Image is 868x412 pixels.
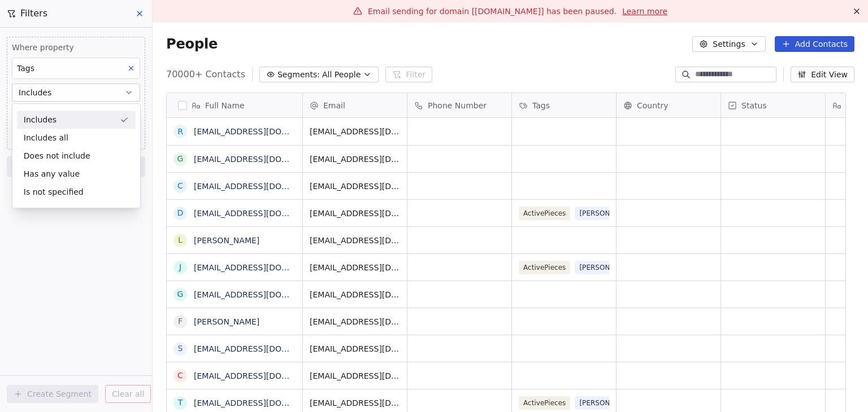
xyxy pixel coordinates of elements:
div: g [177,288,184,300]
div: c [177,370,183,382]
span: ActivePieces [519,207,570,220]
span: [EMAIL_ADDRESS][DOMAIN_NAME] [310,262,400,273]
div: Does not include [17,147,136,165]
span: [EMAIL_ADDRESS][DOMAIN_NAME] [310,181,400,192]
a: [EMAIL_ADDRESS][DOMAIN_NAME] [194,209,332,218]
span: Country [637,100,669,111]
div: d [177,207,184,219]
span: People [166,36,218,52]
a: [EMAIL_ADDRESS][DOMAIN_NAME] [194,263,332,272]
span: All People [322,69,361,81]
div: Is not specified [17,183,136,201]
div: L [178,234,183,246]
div: Country [617,93,721,117]
a: Learn more [622,6,667,17]
span: [EMAIL_ADDRESS][DOMAIN_NAME] [310,397,400,409]
span: [PERSON_NAME][URL] [575,207,659,220]
a: [EMAIL_ADDRESS][DOMAIN_NAME] [194,155,332,164]
span: Email sending for domain [[DOMAIN_NAME]] has been paused. [368,7,617,16]
a: [EMAIL_ADDRESS][DOMAIN_NAME] [194,127,332,136]
span: 70000+ Contacts [166,68,245,81]
div: Status [721,93,825,117]
div: r [177,126,183,138]
div: F [178,315,183,327]
span: [PERSON_NAME][URL] [575,396,659,410]
div: g [177,153,184,165]
div: t [178,397,183,409]
div: Tags [512,93,616,117]
span: Status [741,100,767,111]
span: Tags [532,100,550,111]
button: Filter [385,67,432,82]
div: Phone Number [407,93,511,117]
button: Add Contacts [775,36,854,52]
span: [EMAIL_ADDRESS][DOMAIN_NAME] [310,208,400,219]
a: [EMAIL_ADDRESS][DOMAIN_NAME] [194,290,332,299]
span: [EMAIL_ADDRESS][DOMAIN_NAME] [310,126,400,137]
button: Edit View [791,67,854,82]
a: [EMAIL_ADDRESS][DOMAIN_NAME] [194,398,332,407]
span: ActivePieces [519,396,570,410]
div: Includes all [17,129,136,147]
div: c [177,180,183,192]
span: [EMAIL_ADDRESS][DOMAIN_NAME] [310,370,400,382]
span: [EMAIL_ADDRESS][DOMAIN_NAME] [310,235,400,246]
div: j [179,261,181,273]
span: Segments: [277,69,320,81]
div: Full Name [167,93,302,117]
span: [PERSON_NAME][URL] [575,261,659,274]
a: [EMAIL_ADDRESS][DOMAIN_NAME] [194,182,332,191]
span: [EMAIL_ADDRESS][DOMAIN_NAME] [310,289,400,300]
span: [EMAIL_ADDRESS][DOMAIN_NAME] [310,154,400,165]
span: Phone Number [428,100,487,111]
a: [PERSON_NAME] [194,317,259,326]
div: Email [303,93,407,117]
span: Email [323,100,345,111]
div: Includes [17,111,136,129]
span: ActivePieces [519,261,570,274]
div: Has any value [17,165,136,183]
span: [EMAIL_ADDRESS][DOMAIN_NAME] [310,316,400,327]
div: Suggestions [12,111,140,201]
a: [EMAIL_ADDRESS][DOMAIN_NAME] [194,371,332,380]
div: s [178,343,183,354]
a: [PERSON_NAME] [194,236,259,245]
a: [EMAIL_ADDRESS][DOMAIN_NAME] [194,344,332,353]
span: [EMAIL_ADDRESS][DOMAIN_NAME] [310,343,400,354]
button: Settings [692,36,765,52]
span: Full Name [205,100,245,111]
